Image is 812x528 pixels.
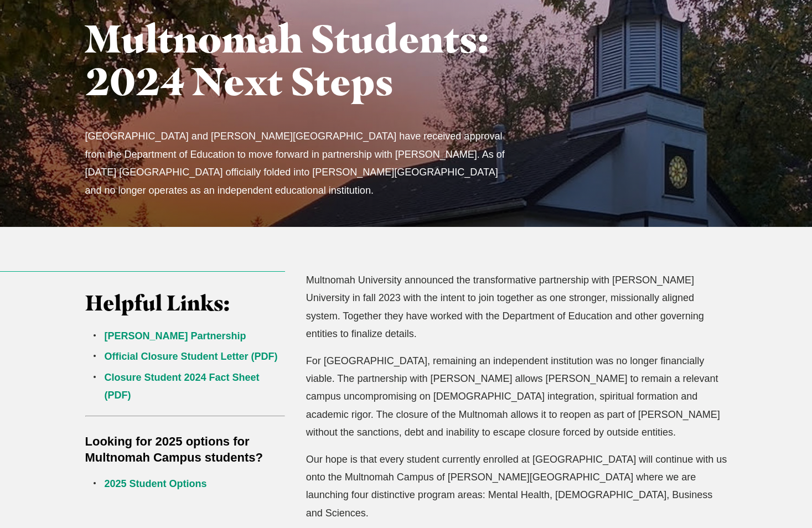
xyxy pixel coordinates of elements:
h1: Multnomah Students: 2024 Next Steps [85,17,534,102]
p: Multnomah University announced the transformative partnership with [PERSON_NAME] University in fa... [306,271,727,343]
p: Our hope is that every student currently enrolled at [GEOGRAPHIC_DATA] will continue with us onto... [306,451,727,522]
h5: Looking for 2025 options for Multnomah Campus students? [85,433,286,467]
a: 2025 Student Options [105,478,207,489]
h3: Helpful Links: [85,291,286,316]
p: For [GEOGRAPHIC_DATA], remaining an independent institution was no longer financially viable. The... [306,352,727,442]
a: [PERSON_NAME] Partnership [105,330,246,341]
a: Official Closure Student Letter (PDF) [105,351,278,362]
a: Closure Student 2024 Fact Sheet (PDF) [105,372,260,401]
p: [GEOGRAPHIC_DATA] and [PERSON_NAME][GEOGRAPHIC_DATA] have received approval from the Department o... [85,127,513,199]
